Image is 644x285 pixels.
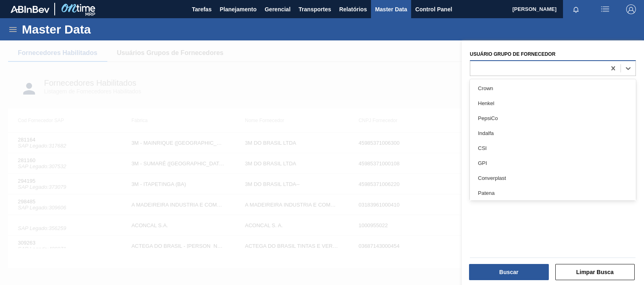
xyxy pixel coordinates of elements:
[264,4,290,14] span: Gerencial
[470,186,636,201] div: Patena
[22,25,166,34] h1: Master Data
[470,81,636,96] div: Crown
[626,4,636,14] img: Logout
[470,51,555,57] label: Usuário Grupo de Fornecedor
[192,4,212,14] span: Tarefas
[375,4,407,14] span: Master Data
[563,4,589,15] button: Notificações
[470,96,636,111] div: Henkel
[299,4,331,14] span: Transportes
[470,111,636,126] div: PepsiCo
[470,156,636,171] div: GPI
[220,4,256,14] span: Planejamento
[11,6,49,13] img: TNhmsLtSVTkK8tSr43FrP2fwEKptu5GPRR3wAAAABJRU5ErkJggg==
[555,264,635,280] button: Limpar Busca
[470,126,636,141] div: Indalfa
[469,264,549,280] button: Buscar
[415,4,452,14] span: Control Panel
[600,4,610,14] img: userActions
[339,4,367,14] span: Relatórios
[470,141,636,156] div: CSI
[470,171,636,186] div: Converplast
